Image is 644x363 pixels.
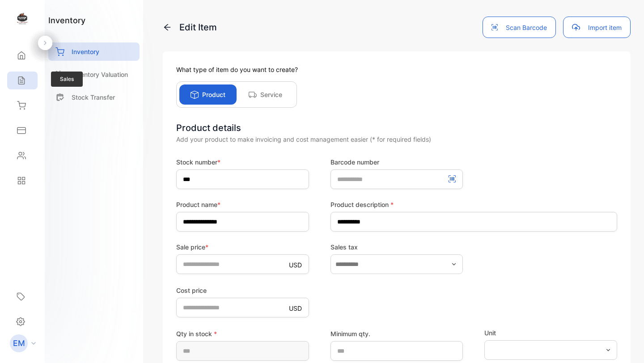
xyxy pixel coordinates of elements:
a: Inventory [48,42,140,61]
button: Import item [563,17,631,38]
p: USD [289,260,302,270]
p: EM [13,338,25,349]
p: Product [202,90,225,99]
label: Product name [176,200,309,209]
label: Qty in stock [176,329,309,338]
label: Sales tax [330,242,463,252]
h1: inventory [48,14,85,26]
label: Barcode number [330,157,463,167]
p: Edit Item [163,21,217,34]
p: What type of item do you want to create? [176,65,617,74]
label: Unit [484,328,617,338]
div: New messages notification [25,1,36,12]
a: Stock Transfer [48,88,140,106]
span: Sales [51,72,83,87]
p: Inventory [72,47,99,56]
button: Scan Barcode [483,17,556,38]
p: Stock Transfer [72,93,115,102]
label: Sale price [176,242,309,252]
label: Stock number [176,157,309,167]
a: Inventory Valuation [48,65,140,84]
img: logo [16,12,29,25]
label: Product description [330,200,617,209]
p: USD [289,304,302,313]
div: Product details [176,121,617,135]
label: Cost price [176,286,309,295]
div: Add your product to make invoicing and cost management easier (* for required fields) [176,135,617,144]
button: Open LiveChat chat widget [7,4,34,30]
p: Inventory Valuation [72,70,128,79]
p: Service [260,90,282,99]
label: Minimum qty. [330,329,463,338]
